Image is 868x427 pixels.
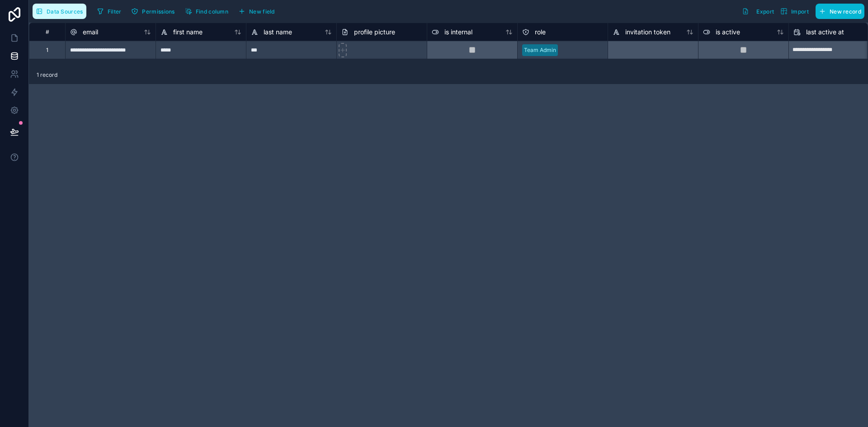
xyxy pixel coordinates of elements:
[47,8,83,15] span: Data Sources
[173,28,203,37] span: first name
[830,8,861,15] span: New record
[33,4,86,19] button: Data Sources
[128,5,178,18] button: Permissions
[128,5,181,18] a: Permissions
[625,28,670,37] span: invitation token
[142,8,175,15] span: Permissions
[196,8,228,15] span: Find column
[444,28,472,37] span: is internal
[36,28,58,35] div: #
[108,8,122,15] span: Filter
[354,28,395,37] span: profile picture
[716,28,740,37] span: is active
[249,8,275,15] span: New field
[46,47,48,54] div: 1
[535,28,546,37] span: role
[791,8,809,15] span: Import
[756,8,774,15] span: Export
[524,46,556,54] div: Team Admin
[264,28,292,37] span: last name
[806,28,844,37] span: last active at
[94,5,125,18] button: Filter
[812,4,864,19] a: New record
[83,28,98,37] span: email
[182,5,231,18] button: Find column
[816,4,864,19] button: New record
[777,4,812,19] button: Import
[37,71,57,79] span: 1 record
[739,4,777,19] button: Export
[235,5,278,18] button: New field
